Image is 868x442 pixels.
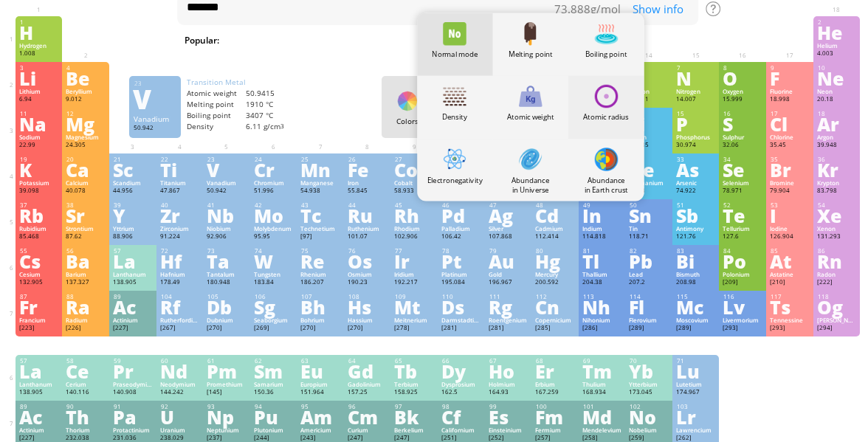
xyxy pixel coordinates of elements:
[723,278,762,287] div: [209]
[394,162,434,178] div: Co
[582,225,622,232] div: Indium
[441,253,481,269] div: Pt
[770,187,810,196] div: 79.904
[207,271,247,278] div: Tantalum
[770,88,810,95] div: Fluorine
[629,207,669,224] div: Sn
[442,201,481,209] div: 46
[300,225,340,232] div: Technetium
[207,201,247,209] div: 41
[187,111,246,120] div: Boiling point
[113,162,153,178] div: Sc
[20,156,59,163] div: 19
[348,201,387,209] div: 44
[66,64,106,72] div: 4
[66,225,106,232] div: Strontium
[66,201,106,209] div: 38
[676,232,716,241] div: 121.76
[629,187,669,196] div: 72.63
[817,95,857,104] div: 20.18
[817,70,857,86] div: Ne
[582,271,622,278] div: Thallium
[160,278,200,287] div: 178.49
[817,141,857,150] div: 39.948
[582,253,622,269] div: Tl
[441,232,481,241] div: 106.42
[677,64,716,72] div: 7
[535,253,575,269] div: Hg
[817,232,857,241] div: 131.293
[770,116,810,132] div: Cl
[817,24,857,41] div: He
[348,187,387,196] div: 55.845
[300,187,340,196] div: 54.938
[676,207,716,224] div: Sb
[394,179,434,187] div: Cobalt
[255,201,294,209] div: 42
[583,247,622,255] div: 81
[489,225,528,232] div: Silver
[20,64,59,72] div: 3
[418,111,493,122] div: Density
[254,253,294,269] div: W
[582,232,622,241] div: 114.818
[441,207,481,224] div: Pd
[535,271,575,278] div: Mercury
[569,49,644,59] div: Boiling point
[676,95,716,104] div: 14.007
[629,95,669,104] div: 12.011
[66,179,106,187] div: Calcium
[394,232,434,241] div: 102.906
[629,179,669,187] div: Germanium
[630,110,669,117] div: 14
[19,278,59,287] div: 132.905
[114,156,153,163] div: 21
[300,232,340,241] div: [97]
[629,253,669,269] div: Pb
[113,271,153,278] div: Lanthanum
[207,156,247,163] div: 23
[19,141,59,150] div: 22.99
[20,18,59,26] div: 1
[160,271,200,278] div: Hafnium
[676,225,716,232] div: Antimony
[713,89,772,100] div: Oxygen
[723,141,762,150] div: 32.06
[66,253,106,269] div: Ba
[713,100,772,114] div: 15.999
[19,88,59,95] div: Lithium
[300,207,340,224] div: Tc
[66,278,106,287] div: 137.327
[817,49,857,58] div: 4.003
[770,70,810,86] div: F
[20,247,59,255] div: 55
[66,156,106,163] div: 20
[630,156,669,163] div: 32
[348,271,387,278] div: Osmium
[441,278,481,287] div: 195.084
[19,187,59,196] div: 39.098
[489,271,528,278] div: Gold
[630,247,669,255] div: 82
[771,201,810,209] div: 53
[246,89,305,98] div: 50.9415
[723,162,762,178] div: Se
[723,271,762,278] div: Polonium
[676,253,716,269] div: Bi
[254,207,294,224] div: Mo
[300,162,340,178] div: Mn
[207,162,247,178] div: V
[66,207,106,224] div: Sr
[714,54,773,65] div: 8
[134,114,176,124] div: Vanadium
[395,156,434,163] div: 27
[113,179,153,187] div: Scandium
[113,253,153,269] div: La
[569,111,644,122] div: Atomic radius
[113,207,153,224] div: Y
[771,110,810,117] div: 17
[254,162,294,178] div: Cr
[207,225,247,232] div: Niobium
[19,134,59,141] div: Sodium
[19,207,59,224] div: Rb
